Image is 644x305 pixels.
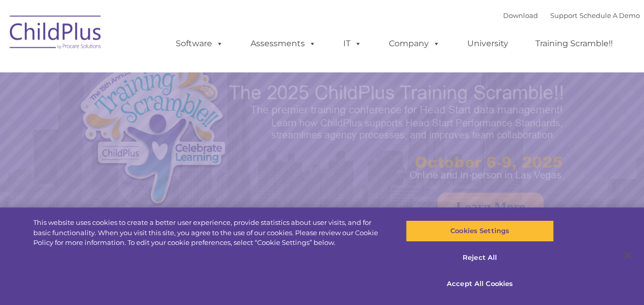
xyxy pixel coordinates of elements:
a: Assessments [240,33,326,54]
a: Learn More [438,193,544,221]
a: Company [379,33,450,54]
div: This website uses cookies to create a better user experience, provide statistics about user visit... [33,218,386,248]
font: | [503,11,640,20]
img: ChildPlus by Procare Solutions [5,8,107,60]
span: Last name [142,68,174,75]
button: Cookies Settings [406,220,554,242]
span: Phone number [142,110,186,118]
a: IT [333,33,372,54]
button: Reject All [406,247,554,269]
a: Training Scramble!! [525,33,623,54]
button: Accept All Cookies [406,273,554,295]
button: Close [616,244,639,266]
a: University [457,33,518,54]
a: Download [503,11,538,20]
a: Support [550,11,577,20]
a: Schedule A Demo [579,11,640,20]
a: Software [165,33,234,54]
